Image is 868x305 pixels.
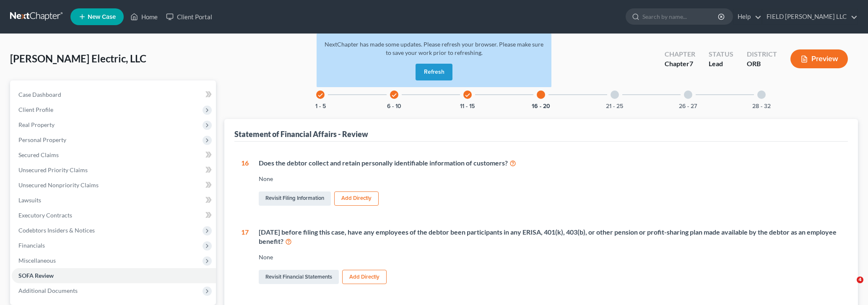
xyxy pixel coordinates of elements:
span: Personal Property [18,136,66,143]
div: Does the debtor collect and retain personally identifiable information of customers? [259,158,842,168]
span: Real Property [18,121,55,128]
a: Client Portal [162,9,216,24]
button: 28 - 32 [752,103,771,109]
div: None [259,253,842,261]
a: Revisit Financial Statements [259,270,339,284]
button: 6 - 10 [387,103,401,109]
div: Chapter [665,49,695,59]
a: Case Dashboard [12,87,216,102]
span: Case Dashboard [18,91,61,98]
div: Status [709,49,733,59]
a: Executory Contracts [12,208,216,223]
a: FIELD [PERSON_NAME] LLC [762,9,858,24]
div: ORB [747,59,777,69]
span: Unsecured Priority Claims [18,166,88,173]
div: [DATE] before filing this case, have any employees of the debtor been participants in any ERISA, ... [259,227,842,247]
span: Codebtors Insiders & Notices [18,227,95,234]
a: Secured Claims [12,147,216,163]
button: Preview [790,49,848,68]
span: 4 [857,277,863,283]
span: 7 [689,59,693,67]
a: Revisit Filing Information [259,191,331,206]
div: None [259,175,842,183]
button: Add Directly [334,191,379,206]
span: Miscellaneous [18,257,56,264]
span: Secured Claims [18,151,59,158]
span: New Case [88,14,116,20]
span: Financials [18,242,45,249]
a: Unsecured Priority Claims [12,163,216,178]
a: Unsecured Nonpriority Claims [12,178,216,193]
div: Statement of Financial Affairs - Review [234,129,368,139]
button: 1 - 5 [315,103,326,109]
a: Help [733,9,761,24]
div: 16 [241,158,249,207]
div: 17 [241,227,249,286]
a: Home [126,9,162,24]
button: Refresh [416,64,452,80]
i: check [317,92,323,98]
span: Lawsuits [18,196,41,204]
span: Unsecured Nonpriority Claims [18,181,99,189]
a: SOFA Review [12,268,216,283]
a: Lawsuits [12,193,216,208]
input: Search by name... [642,9,719,24]
span: Client Profile [18,106,53,113]
span: [PERSON_NAME] Electric, LLC [10,52,146,65]
div: District [747,49,777,59]
span: SOFA Review [18,272,54,279]
iframe: Intercom live chat [839,277,860,297]
i: check [465,92,470,98]
button: 11 - 15 [460,103,475,109]
i: check [391,92,397,98]
span: Additional Documents [18,287,78,294]
button: Add Directly [342,270,387,284]
button: 21 - 25 [606,103,623,109]
span: NextChapter has made some updates. Please refresh your browser. Please make sure to save your wor... [325,41,543,56]
button: 26 - 27 [679,103,697,109]
span: Executory Contracts [18,212,72,219]
div: Lead [709,59,733,69]
button: 16 - 20 [532,103,550,109]
div: Chapter [665,59,695,69]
